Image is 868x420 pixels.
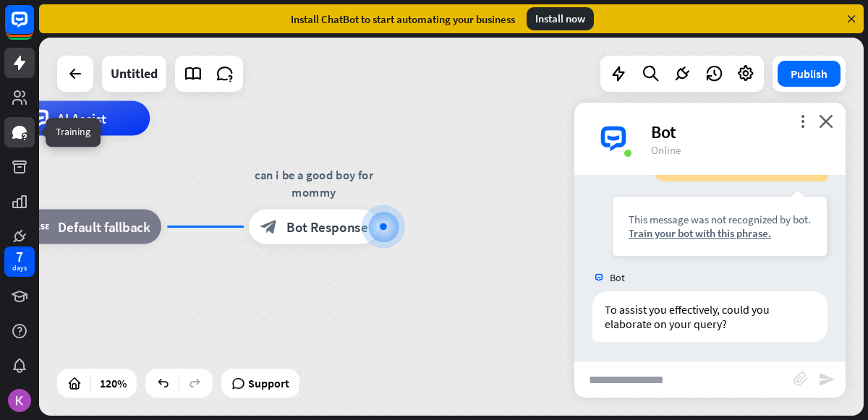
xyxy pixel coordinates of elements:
[651,143,828,157] div: Online
[12,263,27,273] div: days
[651,121,828,143] div: Bot
[527,7,594,30] div: Install now
[629,213,811,226] div: This message was not recognized by bot.
[4,247,35,277] a: 7 days
[629,226,811,240] div: Train your bot with this phrase.
[31,218,49,236] i: block_fallback
[291,12,515,26] div: Install ChatBot to start automating your business
[260,218,278,236] i: block_bot_response
[286,218,368,236] span: Bot Response
[95,372,131,395] div: 120%
[111,56,158,92] div: Untitled
[778,61,841,87] button: Publish
[592,291,827,342] div: To assist you effectively, could you elaborate on your query?
[12,6,55,49] button: Open LiveChat chat widget
[796,114,809,128] i: more_vert
[610,271,625,284] span: Bot
[16,250,23,263] div: 7
[58,218,150,236] span: Default fallback
[819,114,833,128] i: close
[793,372,808,386] i: block_attachment
[236,166,392,201] div: can i be a good boy for mommy
[818,371,835,388] i: send
[57,110,106,127] span: AI Assist
[248,372,289,395] span: Support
